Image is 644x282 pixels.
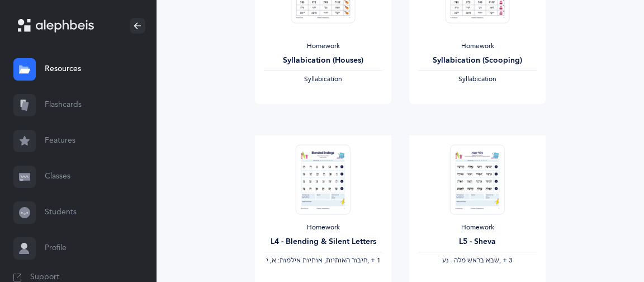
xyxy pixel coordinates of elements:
span: ‫שבא בראש מלה - נע‬ [442,256,499,264]
div: L4 - Blending & Silent Letters [264,236,382,248]
div: Homework [418,42,537,51]
div: ‪, + 3‬ [418,256,537,265]
div: ‪, + 1‬ [264,256,382,265]
div: Homework [264,42,382,51]
div: Homework [418,223,537,232]
div: Syllabication (Houses) [264,55,382,67]
img: Homework_L4_BlendingAndSilentLetters_R_EN_thumbnail_1731217887.png [296,144,351,214]
span: ‫חיבור האותיות, אותיות אילמות: א, י‬ [266,256,367,264]
div: Syllabication (Scooping) [418,55,537,67]
div: L5 - Sheva [418,236,537,248]
div: Syllabication [418,75,537,84]
div: Syllabication [264,75,382,84]
img: Homework_L5_Sheva_R_EN_thumbnail_1754305392.png [450,144,505,214]
div: Homework [264,223,382,232]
